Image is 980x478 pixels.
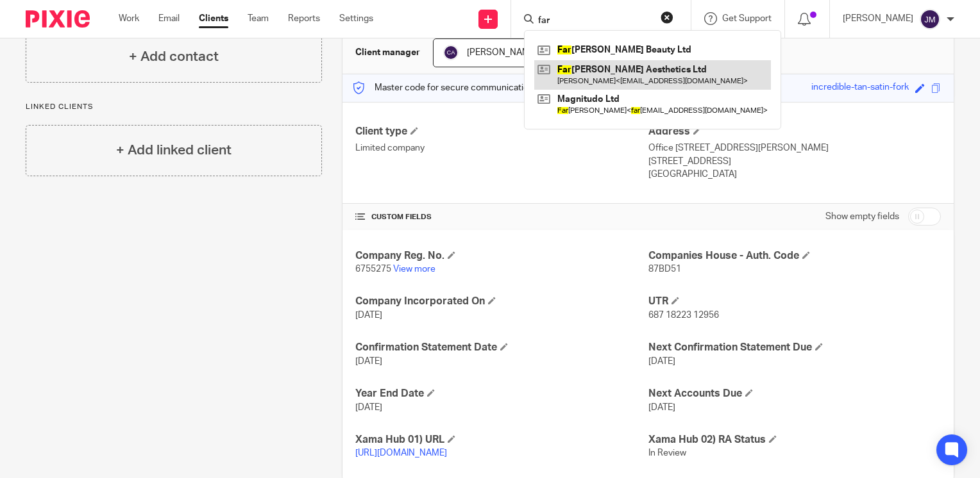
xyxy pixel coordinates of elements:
h4: Year End Date [355,387,648,400]
img: svg%3E [920,9,940,29]
span: Get Support [722,14,772,23]
h3: Client manager [355,46,420,59]
p: Linked clients [26,102,322,112]
span: [PERSON_NAME] [467,48,537,57]
h4: Confirmation Statement Date [355,341,648,354]
h4: Address [648,125,941,138]
h4: + Add linked client [116,140,232,160]
label: Show empty fields [825,210,899,223]
h4: Company Reg. No. [355,249,648,263]
a: View more [393,265,435,274]
p: [GEOGRAPHIC_DATA] [648,168,941,181]
h4: Company Incorporated On [355,295,648,308]
a: Email [158,12,180,25]
p: Limited company [355,142,648,154]
h4: Next Accounts Due [648,387,941,400]
span: 6755275 [355,265,391,274]
span: [DATE] [355,403,382,412]
span: [DATE] [648,357,675,366]
span: [DATE] [648,403,675,412]
img: svg%3E [443,45,459,60]
img: Pixie [26,10,90,28]
h4: Xama Hub 01) URL [355,433,648,447]
h4: Client type [355,125,648,138]
p: [STREET_ADDRESS] [648,155,941,168]
a: Reports [288,12,320,25]
span: [DATE] [355,311,382,320]
span: [DATE] [355,357,382,366]
h4: UTR [648,295,941,308]
span: 687 18223 12956 [648,311,719,320]
a: Work [119,12,139,25]
p: Master code for secure communications and files [352,81,573,94]
h4: Companies House - Auth. Code [648,249,941,263]
h4: Xama Hub 02) RA Status [648,433,941,447]
p: [PERSON_NAME] [843,12,913,25]
a: [URL][DOMAIN_NAME] [355,449,447,457]
a: Settings [339,12,373,25]
a: Clients [199,12,228,25]
h4: Next Confirmation Statement Due [648,341,941,354]
h4: CUSTOM FIELDS [355,212,648,222]
input: Search [537,15,652,27]
h4: + Add contact [129,47,219,67]
span: In Review [648,449,686,457]
a: Team [248,12,269,25]
div: incredible-tan-satin-fork [811,81,909,95]
p: Office [STREET_ADDRESS][PERSON_NAME] [648,142,941,154]
button: Clear [661,11,673,24]
span: 87BD51 [648,265,681,274]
